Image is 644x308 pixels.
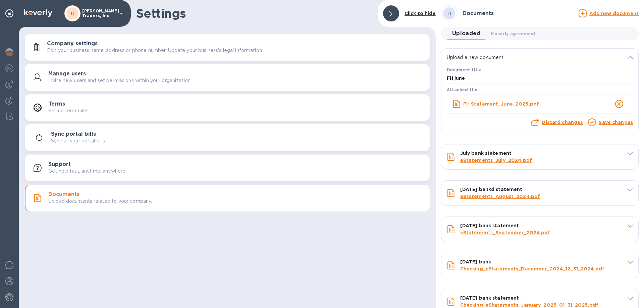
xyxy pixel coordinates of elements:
[3,7,16,20] div: Pin categories
[47,47,263,54] p: Edit your business name, address or phone number. Update your business's legal information.
[25,64,430,91] button: Manage usersInvite new users and set permissions within your organization.
[447,54,532,61] p: Upload a new document
[48,71,86,77] h3: Manage users
[463,101,539,107] b: FH Statement_June_2025.pdf
[25,155,430,181] button: SupportGet help fast, anytime, anywhere
[542,120,583,125] a: Discard changes
[491,30,536,37] span: Koverly agreement
[460,295,519,301] b: [DATE] bank statement
[70,11,75,16] b: TI
[460,223,519,228] b: [DATE] bank statement
[82,9,116,18] p: [PERSON_NAME] Traders, Inc.
[25,94,430,121] button: TermsSet up term rules
[447,11,451,16] b: TI
[51,131,96,137] h3: Sync portal bills
[447,87,478,92] b: Attached file
[460,302,598,308] a: Checking_eStatements_January_2025_01_31_2025.pdf
[136,6,372,20] h1: Settings
[51,137,105,144] p: Sync all your portal bills
[610,276,644,308] iframe: Chat Widget
[589,11,639,16] u: Add new document
[460,150,512,156] b: July bank statement
[48,168,125,175] p: Get help fast, anytime, anywhere
[611,96,627,112] button: close
[460,158,532,163] a: eStatements_July_2024.pdf
[463,10,494,17] h3: Documents
[48,77,192,84] p: Invite new users and set permissions within your organization.
[5,64,13,72] img: Foreign exchange
[48,161,71,168] h3: Support
[460,187,523,192] b: [DATE] bankd statement
[48,101,65,107] h3: Terms
[48,191,79,198] h3: Documents
[460,230,550,235] a: eStatements_September_2024.pdf
[25,185,430,211] button: DocumentsUpload documents related to your company.
[47,41,98,47] h3: Company settings
[48,107,89,114] p: Set up term rules
[24,9,52,17] img: Logo
[460,266,604,271] a: Checking_eStatements_December_2024_12_31_2024.pdf
[447,67,482,72] b: Document title
[25,124,430,151] button: Sync portal billsSync all your portal bills
[460,259,491,264] b: [DATE] bank
[447,73,633,83] input: Enter a title for your document
[460,194,540,199] a: eStatements_August_2024.pdf
[599,120,633,125] a: Save changes
[25,34,430,61] button: Company settingsEdit your business name, address or phone number. Update your business's legal in...
[48,198,152,205] p: Upload documents related to your company.
[452,29,481,38] span: Uploaded
[405,11,436,16] b: Click to hide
